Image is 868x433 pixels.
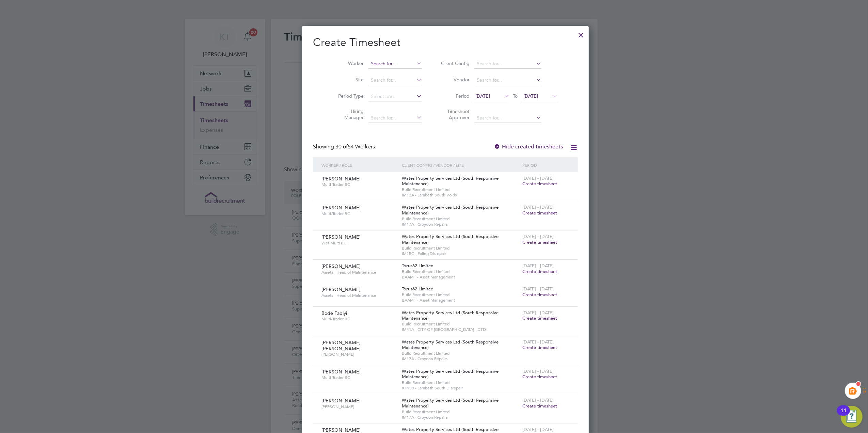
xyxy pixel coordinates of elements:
span: Build Recruitment Limited [402,269,519,274]
span: [PERSON_NAME] [321,176,361,182]
span: Multi-Trader BC [321,316,397,322]
span: [DATE] - [DATE] [522,427,554,432]
span: Wates Property Services Ltd (South Responsive Maintenance) [402,310,499,321]
div: 11 [840,411,847,419]
span: Wates Property Services Ltd (South Responsive Maintenance) [402,397,499,409]
span: Multi-Trader BC [321,375,397,380]
input: Search for... [474,59,541,69]
span: Create timesheet [522,239,557,245]
span: Multi-Trader BC [321,182,397,187]
input: Search for... [474,113,541,123]
label: Hiring Manager [333,108,364,121]
span: [PERSON_NAME] [321,398,361,404]
span: [PERSON_NAME] [321,404,397,410]
span: Wates Property Services Ltd (South Responsive Maintenance) [402,368,499,380]
span: [PERSON_NAME] [321,205,361,211]
span: Create timesheet [522,210,557,216]
span: Create timesheet [522,403,557,409]
label: Client Config [439,60,470,66]
label: Period Type [333,93,364,99]
span: Wates Property Services Ltd (South Responsive Maintenance) [402,175,499,187]
span: Build Recruitment Limited [402,321,519,327]
span: IM17A - Croydon Repairs [402,356,519,362]
span: Build Recruitment Limited [402,292,519,298]
span: Build Recruitment Limited [402,351,519,356]
input: Search for... [474,76,541,85]
span: IM41A - CITY OF [GEOGRAPHIC_DATA] - DTD [402,327,519,332]
label: Period [439,93,470,99]
span: Create timesheet [522,292,557,298]
span: BAAMT - Asset Management [402,274,519,280]
span: Build Recruitment Limited [402,187,519,192]
span: Multi-Trader BC [321,211,397,216]
span: IM17A - Croydon Repairs [402,222,519,227]
div: Client Config / Vendor / Site [400,157,521,173]
span: [DATE] - [DATE] [522,397,554,403]
span: [PERSON_NAME] [321,352,397,357]
span: Bode Fabiyi [321,310,347,316]
span: Wates Property Services Ltd (South Responsive Maintenance) [402,234,499,245]
div: Period [521,157,571,173]
span: XF133 - Lambeth South Disrepair [402,385,519,391]
span: [DATE] - [DATE] [522,263,554,269]
label: Vendor [439,77,470,83]
h2: Create Timesheet [313,35,578,50]
input: Search for... [368,76,422,85]
span: Create timesheet [522,374,557,380]
span: [DATE] - [DATE] [522,175,554,181]
span: Create timesheet [522,344,557,350]
span: [PERSON_NAME] [321,286,361,292]
span: Build Recruitment Limited [402,245,519,251]
span: Torus62 Limited [402,286,433,292]
span: [PERSON_NAME] [321,263,361,269]
div: Showing [313,143,376,150]
label: Worker [333,60,364,66]
input: Select one [368,92,422,101]
label: Site [333,77,364,83]
span: Create timesheet [522,269,557,274]
span: Assets - Head of Maintenance [321,270,397,275]
span: [DATE] - [DATE] [522,234,554,239]
span: Create timesheet [522,315,557,321]
label: Hide created timesheets [494,143,563,150]
span: Wates Property Services Ltd (South Responsive Maintenance) [402,204,499,216]
span: [PERSON_NAME] [321,234,361,240]
span: IM17A - Croydon Repairs [402,415,519,420]
span: To [511,92,520,100]
span: Build Recruitment Limited [402,216,519,222]
span: IM12A - Lambeth South Voids [402,192,519,198]
span: 54 Workers [335,143,375,150]
span: [PERSON_NAME] [PERSON_NAME] [321,339,361,352]
span: [DATE] [523,93,538,99]
span: [PERSON_NAME] [321,369,361,375]
span: [PERSON_NAME] [321,427,361,433]
span: Build Recruitment Limited [402,409,519,415]
span: [DATE] - [DATE] [522,368,554,374]
span: Wet Multi BC [321,240,397,246]
span: Assets - Head of Maintenance [321,293,397,298]
div: Worker / Role [320,157,400,173]
span: [DATE] - [DATE] [522,286,554,292]
span: [DATE] - [DATE] [522,339,554,345]
span: 30 of [335,143,348,150]
span: BAAMT - Asset Management [402,298,519,303]
span: [DATE] [475,93,490,99]
span: Create timesheet [522,181,557,187]
input: Search for... [368,59,422,69]
button: Open Resource Center, 11 new notifications [841,406,863,428]
span: IM15C - Ealing Disrepair [402,251,519,256]
input: Search for... [368,113,422,123]
span: Torus62 Limited [402,263,433,269]
label: Timesheet Approver [439,108,470,121]
span: [DATE] - [DATE] [522,310,554,316]
span: [DATE] - [DATE] [522,204,554,210]
span: Build Recruitment Limited [402,380,519,385]
span: Wates Property Services Ltd (South Responsive Maintenance) [402,339,499,351]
